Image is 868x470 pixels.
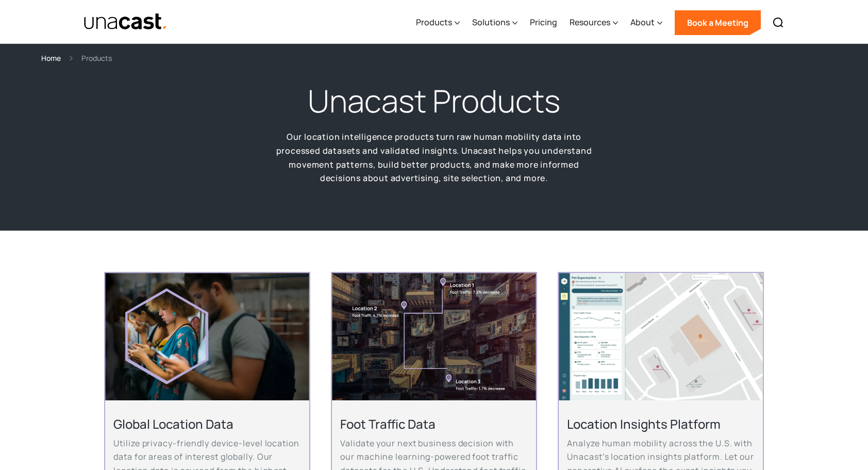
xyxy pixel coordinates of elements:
h1: Unacast Products [308,80,560,122]
div: Solutions [472,2,518,44]
div: Products [81,52,112,64]
p: Our location intelligence products turn raw human mobility data into processed datasets and valid... [274,130,594,185]
h2: Foot Traffic Data [340,416,527,432]
div: Products [416,2,460,44]
h2: Global Location Data [113,416,301,432]
a: Pricing [530,2,557,44]
a: home [84,13,168,31]
div: About [630,16,655,28]
div: Solutions [472,16,510,28]
a: Home [41,52,61,64]
img: An aerial view of a city block with foot traffic data and location data information [332,273,536,400]
div: Resources [570,16,610,28]
img: Unacast text logo [84,13,168,31]
h2: Location Insights Platform [567,416,754,432]
a: Book a Meeting [675,10,761,35]
div: Products [416,16,452,28]
div: Resources [570,2,618,44]
div: About [630,2,662,44]
img: Search icon [772,17,784,29]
